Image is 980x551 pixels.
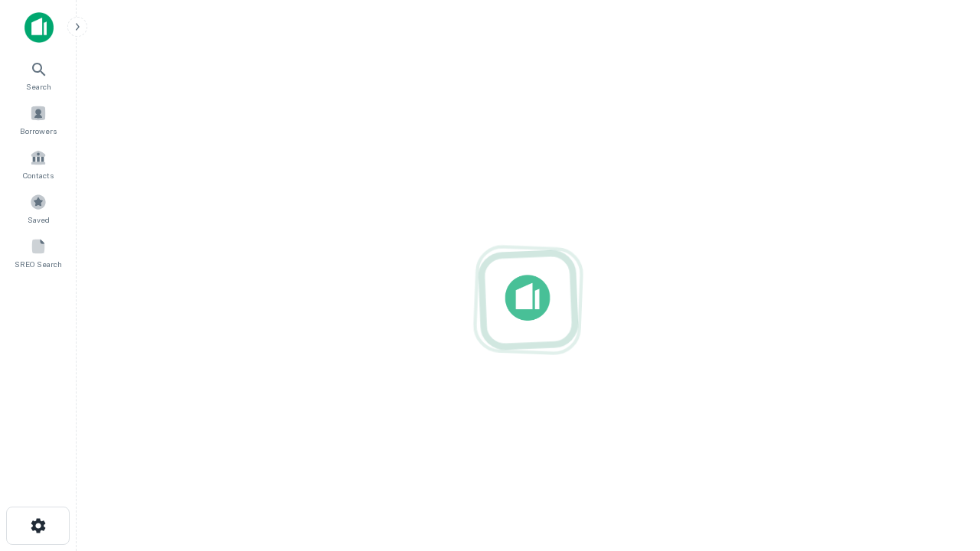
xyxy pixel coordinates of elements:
span: Saved [28,214,50,226]
a: Search [5,54,72,96]
span: Search [26,80,51,93]
iframe: Chat Widget [903,380,980,453]
a: Saved [5,187,72,229]
span: Borrowers [20,125,57,137]
a: SREO Search [5,232,72,273]
span: Contacts [23,169,54,181]
img: capitalize-icon.png [24,12,54,43]
a: Borrowers [5,99,72,140]
span: SREO Search [15,258,62,270]
a: Contacts [5,143,72,184]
